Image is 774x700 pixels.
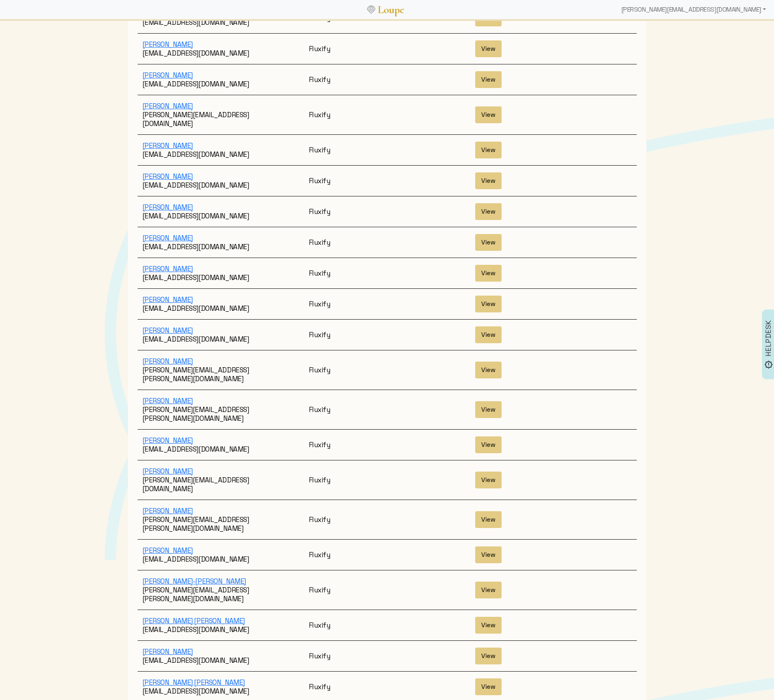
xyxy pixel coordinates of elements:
[475,142,502,158] button: View
[475,234,502,251] button: View
[142,326,193,335] a: [PERSON_NAME]
[304,300,470,308] div: Fluxify
[138,172,304,190] div: [EMAIL_ADDRESS][DOMAIN_NAME]
[475,617,502,634] button: View
[475,436,502,453] button: View
[475,326,502,343] button: View
[304,176,470,185] div: Fluxify
[304,366,470,374] div: Fluxify
[142,678,245,687] a: [PERSON_NAME] [PERSON_NAME]
[142,546,193,555] a: [PERSON_NAME]
[764,360,773,369] img: brightness_alert_FILL0_wght500_GRAD0_ops.svg
[475,511,502,528] button: View
[475,71,502,88] button: View
[304,586,470,594] div: Fluxify
[304,330,470,339] div: Fluxify
[142,577,246,586] a: [PERSON_NAME]-[PERSON_NAME]
[475,172,502,189] button: View
[142,71,193,80] a: [PERSON_NAME]
[304,550,470,559] div: Fluxify
[304,146,470,154] div: Fluxify
[618,2,769,18] div: [PERSON_NAME][EMAIL_ADDRESS][DOMAIN_NAME]
[142,102,193,110] a: [PERSON_NAME]
[138,234,304,251] div: [EMAIL_ADDRESS][DOMAIN_NAME]
[138,40,304,58] div: [EMAIL_ADDRESS][DOMAIN_NAME]
[142,436,193,445] a: [PERSON_NAME]
[142,234,193,242] a: [PERSON_NAME]
[304,238,470,247] div: Fluxify
[304,405,470,414] div: Fluxify
[142,295,193,304] a: [PERSON_NAME]
[475,203,502,220] button: View
[475,362,502,378] button: View
[142,357,193,366] a: [PERSON_NAME]
[304,440,470,449] div: Fluxify
[304,207,470,216] div: Fluxify
[375,2,407,17] a: Loupe
[475,582,502,598] button: View
[138,71,304,88] div: [EMAIL_ADDRESS][DOMAIN_NAME]
[138,102,304,128] div: [PERSON_NAME][EMAIL_ADDRESS][DOMAIN_NAME]
[142,506,193,515] a: [PERSON_NAME]
[142,141,193,150] a: [PERSON_NAME]
[142,203,193,212] a: [PERSON_NAME]
[475,472,502,488] button: View
[367,6,375,14] img: Loupe Logo
[138,577,304,603] div: [PERSON_NAME][EMAIL_ADDRESS][PERSON_NAME][DOMAIN_NAME]
[138,647,304,665] div: [EMAIL_ADDRESS][DOMAIN_NAME]
[142,264,193,273] a: [PERSON_NAME]
[475,265,502,282] button: View
[304,476,470,484] div: Fluxify
[142,467,193,476] a: [PERSON_NAME]
[138,467,304,493] div: [PERSON_NAME][EMAIL_ADDRESS][DOMAIN_NAME]
[475,106,502,123] button: View
[142,40,193,49] a: [PERSON_NAME]
[304,652,470,660] div: Fluxify
[475,546,502,563] button: View
[304,44,470,53] div: Fluxify
[142,647,193,656] a: [PERSON_NAME]
[475,401,502,418] button: View
[138,264,304,282] div: [EMAIL_ADDRESS][DOMAIN_NAME]
[138,203,304,220] div: [EMAIL_ADDRESS][DOMAIN_NAME]
[475,296,502,312] button: View
[138,295,304,313] div: [EMAIL_ADDRESS][DOMAIN_NAME]
[304,75,470,84] div: Fluxify
[138,678,304,696] div: [EMAIL_ADDRESS][DOMAIN_NAME]
[475,678,502,695] button: View
[304,515,470,524] div: Fluxify
[142,172,193,181] a: [PERSON_NAME]
[138,326,304,344] div: [EMAIL_ADDRESS][DOMAIN_NAME]
[304,269,470,278] div: Fluxify
[475,648,502,664] button: View
[138,546,304,564] div: [EMAIL_ADDRESS][DOMAIN_NAME]
[138,396,304,423] div: [PERSON_NAME][EMAIL_ADDRESS][PERSON_NAME][DOMAIN_NAME]
[304,621,470,630] div: Fluxify
[142,396,193,405] a: [PERSON_NAME]
[138,357,304,383] div: [PERSON_NAME][EMAIL_ADDRESS][PERSON_NAME][DOMAIN_NAME]
[475,40,502,57] button: View
[138,141,304,159] div: [EMAIL_ADDRESS][DOMAIN_NAME]
[138,506,304,533] div: [PERSON_NAME][EMAIL_ADDRESS][PERSON_NAME][DOMAIN_NAME]
[142,616,245,625] a: [PERSON_NAME] [PERSON_NAME]
[304,110,470,119] div: Fluxify
[138,616,304,634] div: [EMAIL_ADDRESS][DOMAIN_NAME]
[304,682,470,691] div: Fluxify
[138,436,304,454] div: [EMAIL_ADDRESS][DOMAIN_NAME]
